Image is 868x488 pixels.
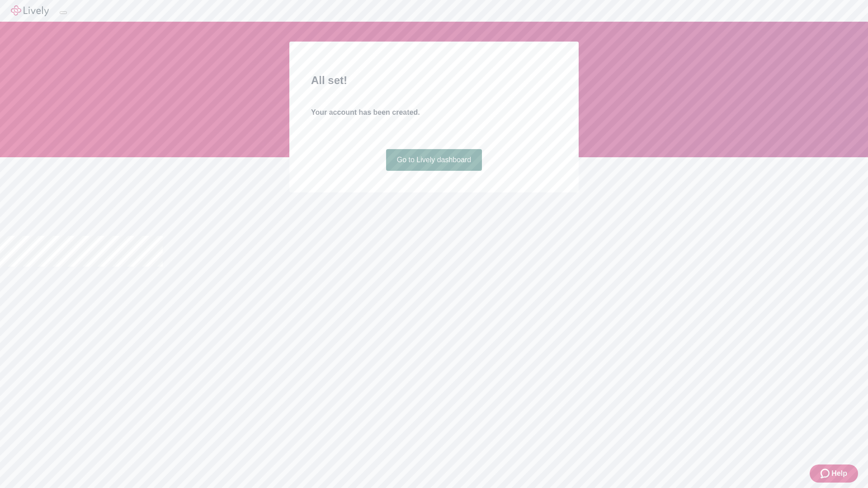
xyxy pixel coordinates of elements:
[810,465,858,483] button: Zendesk support iconHelp
[831,468,847,479] span: Help
[60,11,67,14] button: Log out
[11,5,49,16] img: Lively
[821,468,831,479] svg: Zendesk support icon
[386,149,482,171] a: Go to Lively dashboard
[311,72,557,89] h2: All set!
[311,107,557,118] h4: Your account has been created.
